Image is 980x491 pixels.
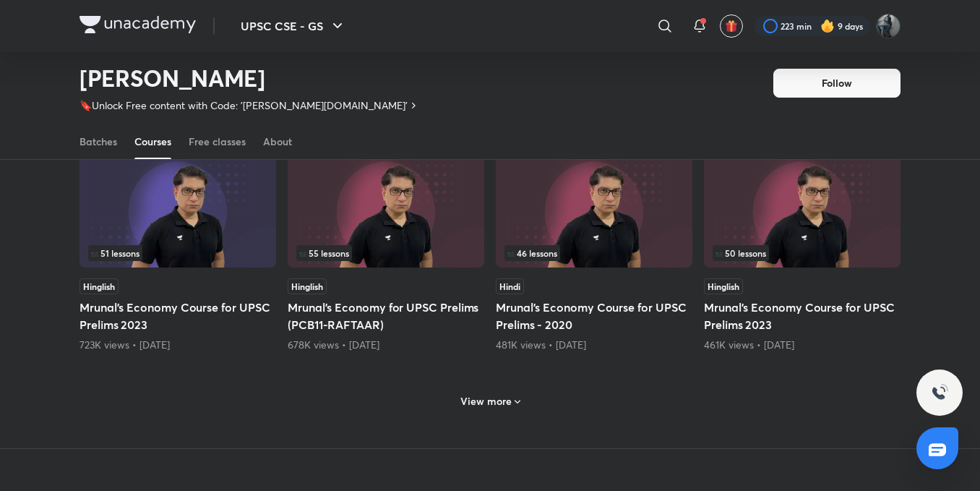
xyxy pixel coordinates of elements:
[88,245,267,261] div: left
[715,249,766,257] span: 50 lessons
[820,19,835,33] img: streak
[79,155,276,268] img: Thumbnail
[496,299,692,333] h5: Mrunal’s Economy Course for UPSC Prelims - 2020
[263,135,292,149] div: About
[496,338,692,352] div: 481K views • 5 years ago
[704,299,901,333] h5: Mrunal’s Economy Course for UPSC Prelims 2023
[189,135,246,149] div: Free classes
[288,338,484,352] div: 678K views • 1 year ago
[288,278,327,294] span: Hinglish
[460,394,512,409] h6: View more
[296,245,476,261] div: left
[713,245,892,261] div: left
[263,124,292,159] a: About
[504,245,684,261] div: left
[504,245,684,261] div: infocontainer
[876,14,901,38] img: Komal
[79,151,276,352] div: Mrunal’s Economy Course for UPSC Prelims 2023
[189,124,246,159] a: Free classes
[931,384,948,401] img: ttu
[725,20,738,33] img: avatar
[773,69,901,98] button: Follow
[134,124,171,159] a: Courses
[504,245,684,261] div: infosection
[507,249,557,257] span: 46 lessons
[79,338,276,352] div: 723K views • 2 years ago
[713,245,892,261] div: infocontainer
[713,245,892,261] div: infosection
[822,76,852,90] span: Follow
[299,249,349,257] span: 55 lessons
[496,155,692,268] img: Thumbnail
[88,245,267,261] div: infocontainer
[88,245,267,261] div: infosection
[79,16,196,33] img: Company Logo
[288,151,484,352] div: Mrunal’s Economy for UPSC Prelims (PCB11-RAFTAAR)
[79,64,419,93] h2: [PERSON_NAME]
[79,135,117,149] div: Batches
[720,14,743,38] button: avatar
[91,249,139,257] span: 51 lessons
[704,155,901,268] img: Thumbnail
[704,338,901,352] div: 461K views • 2 years ago
[496,151,692,352] div: Mrunal’s Economy Course for UPSC Prelims - 2020
[704,151,901,352] div: Mrunal’s Economy Course for UPSC Prelims 2023
[79,124,117,159] a: Batches
[288,299,484,333] h5: Mrunal’s Economy for UPSC Prelims (PCB11-RAFTAAR)
[79,16,196,37] a: Company Logo
[704,278,743,294] span: Hinglish
[79,278,119,294] span: Hinglish
[79,98,408,113] p: 🔖Unlock Free content with Code: '[PERSON_NAME][DOMAIN_NAME]'
[232,12,355,40] button: UPSC CSE - GS
[496,278,524,294] span: Hindi
[79,299,276,333] h5: Mrunal’s Economy Course for UPSC Prelims 2023
[288,155,484,268] img: Thumbnail
[296,245,476,261] div: infosection
[296,245,476,261] div: infocontainer
[134,135,171,149] div: Courses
